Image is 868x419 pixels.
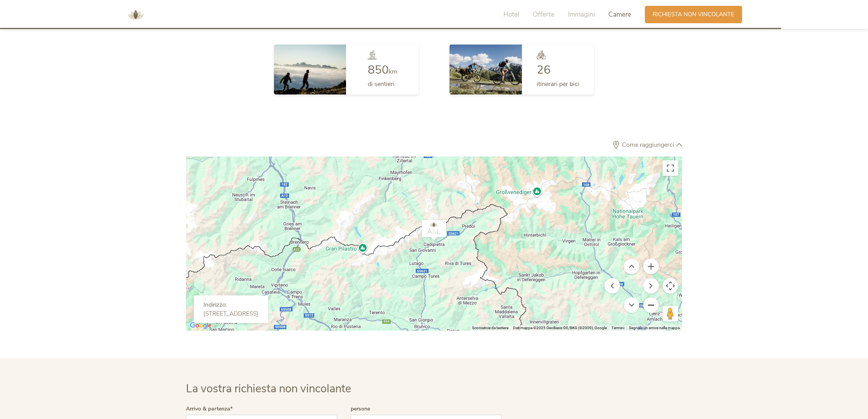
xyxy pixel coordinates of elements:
a: Visualizza questa zona in Google Maps (in una nuova finestra) [188,321,214,331]
span: itinerari per bici [537,80,579,88]
label: Arrivo & partenza [186,406,232,412]
span: km [389,67,397,76]
span: Hotel [503,10,519,19]
span: Camere [608,10,631,19]
img: AMONTI & LUNARIS Wellnessresort [124,3,147,26]
span: Immagini [568,10,595,19]
a: Termini [611,326,624,330]
div: Indirizzo: [203,301,258,310]
label: persone [351,406,370,412]
span: Richiesta non vincolante [653,10,734,19]
span: 26 [537,62,551,78]
button: Zoom avanti [643,259,659,274]
span: Dati mappa ©2025 GeoBasis-DE/BKG (©2009), Google [513,326,607,330]
button: Zoom indietro [643,297,659,313]
button: Scorciatoie da tastiera [472,325,508,331]
span: Come raggiungerci [620,142,676,148]
div: AMONTI & LUNARIS Wellnessresort [418,216,449,244]
button: Sposta a destra [643,278,659,294]
span: 850 [368,62,389,78]
button: Sposta in basso [624,297,639,313]
img: Google [188,321,214,331]
button: Controlli di visualizzazione della mappa [663,278,678,294]
a: AMONTI & LUNARIS Wellnessresort [124,12,147,17]
button: Attiva/disattiva vista schermo intero [663,160,678,176]
a: Segnala un errore nella mappa [629,326,680,330]
button: Trascina Pegman sulla mappa per aprire Street View [663,306,678,321]
button: Sposta in alto [624,259,639,274]
button: Sposta a sinistra [604,278,620,294]
span: La vostra richiesta non vincolante [186,381,351,396]
span: di sentieri [368,80,394,88]
span: Offerte [533,10,555,19]
div: [STREET_ADDRESS] [203,310,258,317]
